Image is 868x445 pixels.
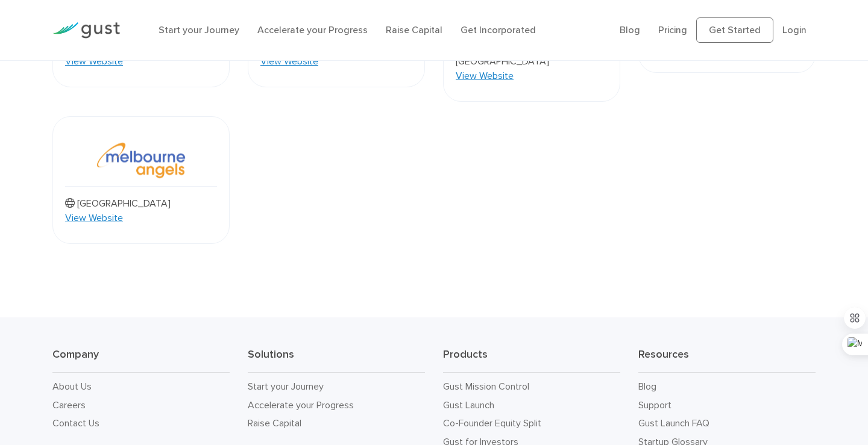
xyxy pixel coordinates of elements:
[52,22,120,39] img: Gust Logo
[52,381,92,392] a: About Us
[65,196,171,211] p: [GEOGRAPHIC_DATA]
[443,417,541,429] a: Co-Founder Equity Split
[638,417,709,429] a: Gust Launch FAQ
[95,135,187,186] img: Melbourne Angels
[248,399,354,411] a: Accelerate your Progress
[638,381,656,392] a: Blog
[456,69,514,83] a: View Website
[443,347,620,373] h3: Products
[159,24,239,36] a: Start your Journey
[461,24,536,36] a: Get Incorporated
[638,347,816,373] h3: Resources
[620,24,640,36] a: Blog
[248,417,301,429] a: Raise Capital
[782,24,807,36] a: Login
[638,399,671,411] a: Support
[443,381,529,392] a: Gust Mission Control
[260,54,318,69] a: View Website
[658,24,687,36] a: Pricing
[65,211,123,225] a: View Website
[386,24,442,36] a: Raise Capital
[65,54,123,69] a: View Website
[248,381,324,392] a: Start your Journey
[443,399,494,411] a: Gust Launch
[52,347,230,373] h3: Company
[248,347,425,373] h3: Solutions
[257,24,368,36] a: Accelerate your Progress
[696,17,773,43] a: Get Started
[52,399,86,411] a: Careers
[52,417,99,429] a: Contact Us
